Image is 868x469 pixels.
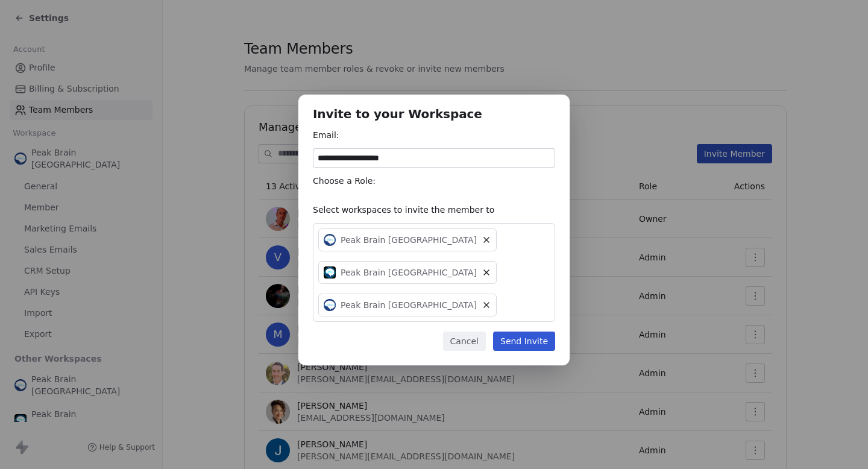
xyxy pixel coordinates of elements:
span: Peak Brain [GEOGRAPHIC_DATA] [341,234,477,246]
div: Email: [313,129,555,141]
span: Peak Brain [GEOGRAPHIC_DATA] [341,299,477,311]
div: Select workspaces to invite the member to [313,204,555,216]
div: Choose a Role: [313,175,555,187]
img: Peak%20brain.png [324,266,336,279]
img: peakbrain_logo.jpg [324,234,336,246]
img: Peak%20Brain%20Logo.png [324,299,336,311]
button: Send Invite [493,332,555,351]
button: Cancel [443,332,486,351]
h1: Invite to your Workspace [313,109,555,122]
span: Peak Brain [GEOGRAPHIC_DATA] [341,266,477,279]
